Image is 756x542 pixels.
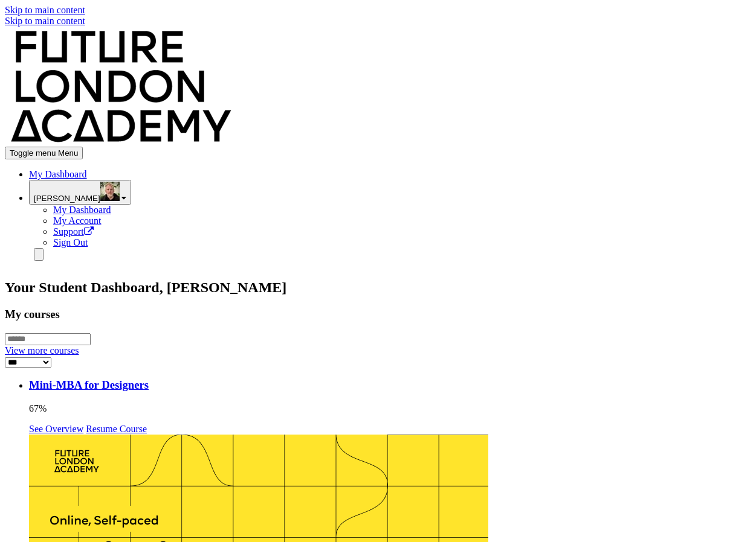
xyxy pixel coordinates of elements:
[29,169,87,179] a: My Dashboard
[5,5,85,15] a: Skip to main content
[84,226,94,236] i: Open in a new window
[5,308,751,321] h3: My courses
[5,279,751,296] h2: Your Student Dashboard, [PERSON_NAME]
[29,378,751,392] a: Mini-MBA for Designers
[86,424,147,434] a: Mini-MBA for Designers: Resume Course
[29,180,131,205] button: Toggle menu
[5,27,237,144] img: Home Page
[10,148,56,158] span: Toggle menu
[53,215,102,226] a: My Account
[29,424,83,434] a: Mini-MBA for Designers: See Overview
[5,345,79,355] a: View more courses
[5,16,85,26] a: Skip to main content
[5,147,83,159] button: Toggle menu Menu
[53,237,88,247] a: Sign Out
[29,403,47,413] span: 67%
[5,357,51,368] select: status
[53,205,111,215] a: My Dashboard
[53,226,94,237] a: SupportOpen in a new window
[58,148,78,158] span: Menu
